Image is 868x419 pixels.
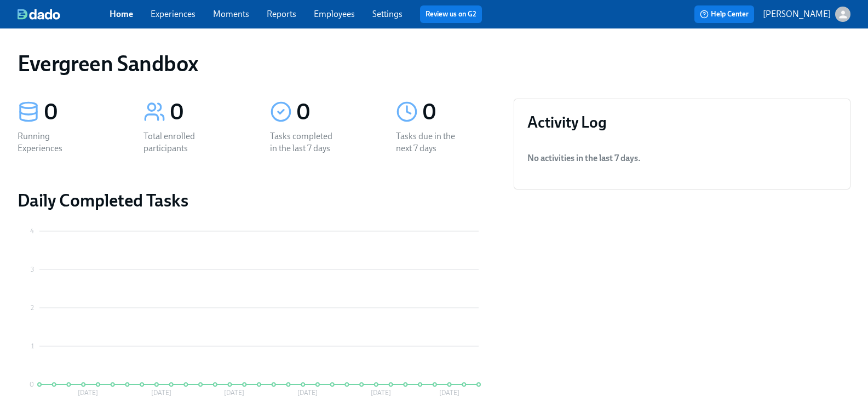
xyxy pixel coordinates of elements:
[18,50,198,77] h1: Evergreen Sandbox
[31,304,34,312] tspan: 2
[110,9,133,19] a: Home
[694,5,754,23] button: Help Center
[78,389,98,397] tspan: [DATE]
[30,381,34,388] tspan: 0
[314,9,355,19] a: Employees
[151,389,171,397] tspan: [DATE]
[270,130,340,154] div: Tasks completed in the last 7 days
[267,9,296,19] a: Reports
[420,5,482,23] button: Review us on G2
[763,8,831,20] p: [PERSON_NAME]
[44,99,117,126] div: 0
[30,227,34,235] tspan: 4
[396,130,466,154] div: Tasks due in the next 7 days
[18,190,496,211] h2: Daily Completed Tasks
[763,7,850,22] button: [PERSON_NAME]
[422,99,496,126] div: 0
[372,9,403,19] a: Settings
[296,99,370,126] div: 0
[700,9,749,20] span: Help Center
[18,9,110,20] a: dado
[297,389,318,397] tspan: [DATE]
[527,112,837,132] h3: Activity Log
[151,9,196,19] a: Experiences
[439,389,459,397] tspan: [DATE]
[224,389,244,397] tspan: [DATE]
[371,389,391,397] tspan: [DATE]
[213,9,249,19] a: Moments
[18,9,60,20] img: dado
[426,9,476,20] a: Review us on G2
[170,99,243,126] div: 0
[31,342,34,350] tspan: 1
[18,130,88,154] div: Running Experiences
[527,145,837,171] li: No activities in the last 7 days .
[143,130,214,154] div: Total enrolled participants
[31,266,34,273] tspan: 3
